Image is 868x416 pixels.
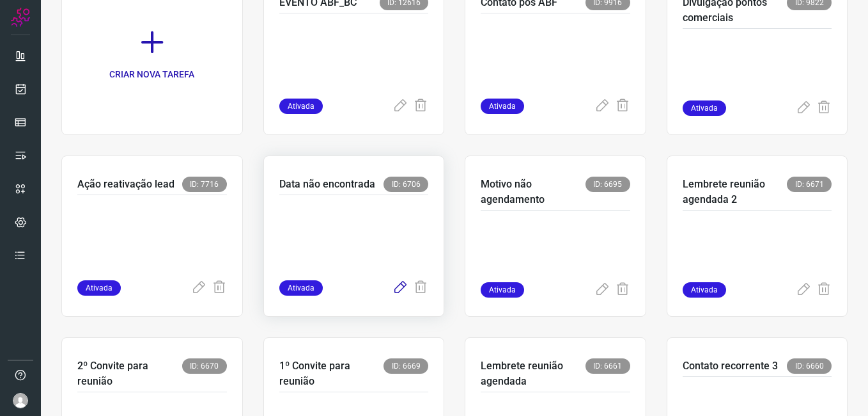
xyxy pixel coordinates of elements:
[109,68,194,81] p: CRIAR NOVA TAREFA
[683,358,778,374] p: Contato recorrente 3
[585,177,630,192] span: ID: 6695
[77,177,174,192] p: Ação reativação lead
[77,358,182,389] p: 2º Convite para reunião
[683,100,726,116] span: Ativada
[77,280,121,296] span: Ativada
[384,177,428,192] span: ID: 6706
[683,282,726,298] span: Ativada
[481,177,585,207] p: Motivo não agendamento
[384,358,428,374] span: ID: 6669
[11,8,30,27] img: Logo
[585,358,630,374] span: ID: 6661
[481,282,524,298] span: Ativada
[182,358,227,374] span: ID: 6670
[787,177,832,192] span: ID: 6671
[787,358,832,374] span: ID: 6660
[683,177,787,207] p: Lembrete reunião agendada 2
[182,177,227,192] span: ID: 7716
[279,177,375,192] p: Data não encontrada
[279,99,323,114] span: Ativada
[481,358,585,389] p: Lembrete reunião agendada
[481,99,524,114] span: Ativada
[279,280,323,296] span: Ativada
[13,393,28,408] img: avatar-user-boy.jpg
[279,358,384,389] p: 1º Convite para reunião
